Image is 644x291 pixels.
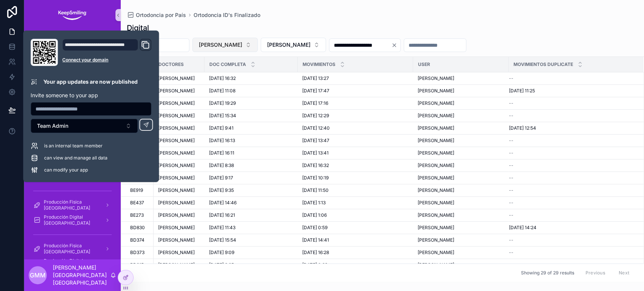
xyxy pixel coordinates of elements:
[302,113,329,119] span: [DATE] 12:29
[302,237,329,243] span: [DATE] 14:41
[509,200,634,206] a: --
[302,125,409,131] a: [DATE] 12:40
[158,262,200,268] a: [PERSON_NAME]
[302,75,329,81] span: [DATE] 13:27
[302,262,327,268] span: [DATE] 0:39
[302,75,409,81] a: [DATE] 13:27
[302,175,409,181] a: [DATE] 10:19
[158,88,195,94] span: [PERSON_NAME]
[62,39,151,66] div: Domain and Custom Link
[209,150,293,156] a: [DATE] 16:11
[24,30,121,259] div: scrollable content
[302,250,329,256] span: [DATE] 16:28
[509,88,535,94] span: [DATE] 11:25
[158,88,200,94] a: [PERSON_NAME]
[209,262,234,268] span: [DATE] 8:25
[209,100,236,106] span: [DATE] 19:29
[302,150,329,156] span: [DATE] 13:41
[418,262,504,268] a: [PERSON_NAME]
[509,175,513,181] span: --
[209,200,237,206] span: [DATE] 14:46
[418,88,454,94] span: [PERSON_NAME]
[158,262,195,268] span: [PERSON_NAME]
[418,162,454,168] span: [PERSON_NAME]
[158,150,200,156] a: [PERSON_NAME]
[158,138,195,144] span: [PERSON_NAME]
[418,100,504,106] a: [PERSON_NAME]
[130,187,143,193] span: BE919
[418,212,454,218] span: [PERSON_NAME]
[194,11,260,19] a: Ortodoncia ID's Finalizado
[209,225,235,231] span: [DATE] 11:43
[158,225,195,231] span: [PERSON_NAME]
[158,113,195,119] span: [PERSON_NAME]
[29,213,116,227] a: Producción Digital [GEOGRAPHIC_DATA]
[302,262,409,268] a: [DATE] 0:39
[509,225,634,231] a: [DATE] 14:24
[158,225,200,231] a: [PERSON_NAME]
[209,162,234,168] span: [DATE] 8:38
[261,38,326,52] button: Select Button
[418,237,504,243] a: [PERSON_NAME]
[158,75,200,81] a: [PERSON_NAME]
[302,187,409,193] a: [DATE] 11:50
[509,138,634,144] a: --
[418,187,454,193] span: [PERSON_NAME]
[209,100,293,106] a: [DATE] 19:29
[267,41,310,49] span: [PERSON_NAME]
[509,162,513,168] span: --
[44,214,99,226] span: Producción Digital [GEOGRAPHIC_DATA]
[509,113,634,119] a: --
[130,212,149,218] a: BE273
[418,125,454,131] span: [PERSON_NAME]
[29,198,116,212] a: Producción Fisica [GEOGRAPHIC_DATA]
[158,75,195,81] span: [PERSON_NAME]
[209,212,293,218] a: [DATE] 16:21
[130,237,149,243] a: BD374
[302,138,329,144] span: [DATE] 13:47
[158,250,200,256] a: [PERSON_NAME]
[158,162,200,168] a: [PERSON_NAME]
[509,125,634,131] a: [DATE] 12:54
[130,250,149,256] a: BD373
[209,88,235,94] span: [DATE] 11:08
[418,187,504,193] a: [PERSON_NAME]
[130,225,149,231] a: BD830
[302,237,409,243] a: [DATE] 14:41
[209,125,234,131] span: [DATE] 9:41
[158,61,184,67] span: Doctores
[130,212,144,218] span: BE273
[302,200,409,206] a: [DATE] 1:13
[127,11,186,19] a: Ortodoncia por País
[209,75,236,81] span: [DATE] 16:32
[303,61,335,67] span: Movimientos
[302,113,409,119] a: [DATE] 12:29
[209,150,234,156] span: [DATE] 16:11
[158,100,195,106] span: [PERSON_NAME]
[509,200,513,206] span: --
[209,225,293,231] a: [DATE] 11:43
[53,264,110,286] p: [PERSON_NAME][GEOGRAPHIC_DATA][GEOGRAPHIC_DATA]
[509,262,634,268] a: --
[44,199,99,211] span: Producción Fisica [GEOGRAPHIC_DATA]
[31,92,151,99] p: Invite someone to your app
[302,225,327,231] span: [DATE] 0:59
[209,175,293,181] a: [DATE] 9:17
[130,262,144,268] span: BD215
[29,257,116,271] a: Producción Digital [GEOGRAPHIC_DATA]
[302,150,409,156] a: [DATE] 13:41
[130,225,145,231] span: BD830
[130,200,149,206] a: BE437
[130,250,144,256] span: BD373
[302,212,327,218] span: [DATE] 1:06
[209,138,293,144] a: [DATE] 16:13
[209,187,234,193] span: [DATE] 9:35
[302,187,329,193] span: [DATE] 11:50
[209,237,293,243] a: [DATE] 15:54
[418,225,504,231] a: [PERSON_NAME]
[44,258,99,270] span: Producción Digital [GEOGRAPHIC_DATA]
[509,100,634,106] a: --
[158,237,195,243] span: [PERSON_NAME]
[130,187,149,193] a: BE919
